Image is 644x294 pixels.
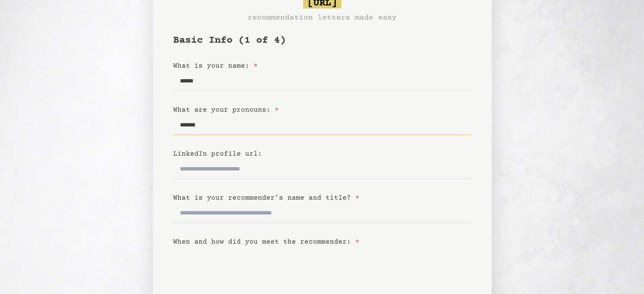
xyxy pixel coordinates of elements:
label: When and how did you meet the recommender: [173,238,359,246]
h1: Basic Info (1 of 4) [173,34,471,47]
label: What are your pronouns: [173,106,279,114]
label: What is your recommender’s name and title? [173,194,359,202]
h3: recommendation letters made easy [248,12,397,24]
label: LinkedIn profile url: [173,150,262,158]
label: What is your name: [173,62,258,70]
